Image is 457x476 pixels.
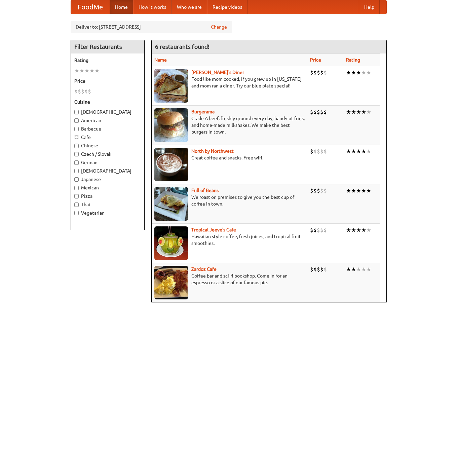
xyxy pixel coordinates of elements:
[74,99,141,105] h5: Cuisine
[323,187,327,194] li: $
[74,78,141,84] h5: Price
[366,69,371,76] li: ★
[74,169,79,173] input: [DEMOGRAPHIC_DATA]
[346,57,360,63] a: Rating
[155,43,210,50] ng-pluralize: 6 restaurants found!
[79,67,84,74] li: ★
[110,0,133,14] a: Home
[154,154,305,161] p: Great coffee and snacks. Free wifi.
[211,24,227,30] a: Change
[154,266,188,299] img: zardoz.jpg
[317,108,320,116] li: $
[356,69,361,76] li: ★
[191,266,217,272] a: Zardoz Cafe
[74,177,79,182] input: Japanese
[356,148,361,155] li: ★
[356,187,361,194] li: ★
[317,226,320,234] li: $
[346,266,351,273] li: ★
[74,144,79,148] input: Chinese
[172,0,207,14] a: Who we are
[74,210,141,216] label: Vegetarian
[313,187,317,194] li: $
[74,57,141,64] h5: Rating
[154,76,305,89] p: Food like mom cooked, if you grew up in [US_STATE] and mom ran a diner. Try our blue plate special!
[74,211,79,215] input: Vegetarian
[310,108,313,116] li: $
[78,88,81,95] li: $
[84,88,88,95] li: $
[310,57,321,63] a: Price
[320,69,323,76] li: $
[361,108,366,116] li: ★
[323,226,327,234] li: $
[81,88,84,95] li: $
[74,184,141,191] label: Mexican
[366,226,371,234] li: ★
[84,67,89,74] li: ★
[313,108,317,116] li: $
[346,187,351,194] li: ★
[366,108,371,116] li: ★
[323,266,327,273] li: $
[351,148,356,155] li: ★
[74,135,79,140] input: Cafe
[71,0,110,14] a: FoodMe
[320,108,323,116] li: $
[359,0,380,14] a: Help
[74,194,79,198] input: Pizza
[310,148,313,155] li: $
[366,266,371,273] li: ★
[207,0,247,14] a: Recipe videos
[356,108,361,116] li: ★
[351,187,356,194] li: ★
[74,151,141,157] label: Czech / Slovak
[356,226,361,234] li: ★
[154,194,305,207] p: We roast on premises to give you the best cup of coffee in town.
[133,0,172,14] a: How it works
[71,40,144,53] h4: Filter Restaurants
[191,70,244,75] a: [PERSON_NAME]'s Diner
[317,69,320,76] li: $
[154,57,167,63] a: Name
[154,233,305,247] p: Hawaiian style coffee, fresh juices, and tropical fruit smoothies.
[74,127,79,131] input: Barbecue
[191,109,215,114] a: Burgerama
[154,115,305,135] p: Grade A beef, freshly ground every day, hand-cut fries, and home-made milkshakes. We make the bes...
[74,142,141,149] label: Chinese
[313,69,317,76] li: $
[74,125,141,132] label: Barbecue
[313,148,317,155] li: $
[88,88,91,95] li: $
[320,226,323,234] li: $
[74,110,79,114] input: [DEMOGRAPHIC_DATA]
[323,148,327,155] li: $
[74,109,141,115] label: [DEMOGRAPHIC_DATA]
[361,226,366,234] li: ★
[74,203,79,207] input: Thai
[361,266,366,273] li: ★
[310,266,313,273] li: $
[317,148,320,155] li: $
[154,69,188,103] img: sallys.jpg
[323,69,327,76] li: $
[89,67,94,74] li: ★
[346,69,351,76] li: ★
[74,118,79,123] input: American
[154,226,188,260] img: jeeves.jpg
[191,188,219,193] a: Full of Beans
[74,168,141,174] label: [DEMOGRAPHIC_DATA]
[74,176,141,183] label: Japanese
[346,226,351,234] li: ★
[346,148,351,155] li: ★
[310,226,313,234] li: $
[191,148,234,154] a: North by Northwest
[356,266,361,273] li: ★
[317,266,320,273] li: $
[191,227,236,232] a: Tropical Jeeve's Cafe
[71,21,232,33] div: Deliver to: [STREET_ADDRESS]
